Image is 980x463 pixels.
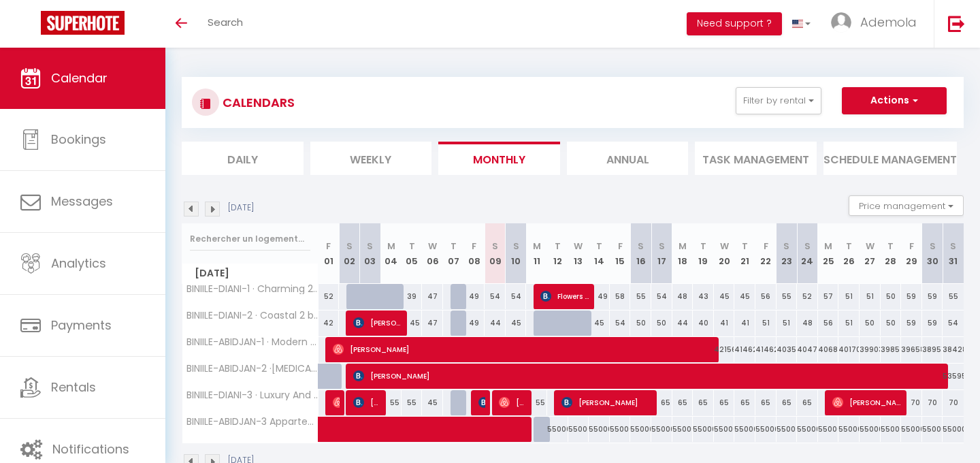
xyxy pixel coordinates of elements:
div: 54 [506,284,527,309]
span: [PERSON_NAME] [561,389,653,415]
div: 39903 [860,337,881,362]
div: 52 [797,284,818,309]
abbr: S [804,240,811,253]
li: Schedule Management [823,142,957,175]
div: 49 [464,284,485,309]
div: 44 [672,310,693,336]
abbr: S [783,240,789,253]
th: 10 [506,223,527,284]
abbr: W [866,240,875,253]
div: 40170 [838,337,860,362]
div: 39658 [901,337,922,362]
th: 29 [901,223,922,284]
abbr: T [451,240,457,253]
div: 48 [672,284,693,309]
abbr: F [326,240,331,253]
div: 51 [860,284,881,309]
div: 59 [922,310,943,336]
abbr: M [679,240,687,253]
span: Bookings [51,131,106,148]
abbr: W [428,240,437,253]
div: 57 [818,284,839,309]
div: 56 [818,310,839,336]
th: 05 [402,223,423,284]
span: [PERSON_NAME] [333,336,719,362]
span: BINIILE-DIANI-1 · Charming 2-Bedroom in [GEOGRAPHIC_DATA] [184,284,321,294]
abbr: T [887,240,894,253]
div: 65 [714,390,735,415]
div: 55000 [693,417,714,442]
th: 06 [422,223,443,284]
div: 44 [485,310,506,336]
th: 27 [860,223,881,284]
th: 09 [485,223,506,284]
div: 55000 [672,417,693,442]
abbr: M [387,240,395,253]
img: ... [831,12,851,33]
div: 65 [651,390,672,415]
abbr: F [909,240,914,253]
th: 24 [797,223,818,284]
span: Rentals [51,379,96,396]
th: 15 [610,223,631,284]
div: 65 [777,390,798,415]
li: Daily [182,142,304,175]
span: Payments [51,317,112,334]
div: 43 [693,284,714,309]
li: Weekly [310,142,432,175]
div: 55 [402,390,423,415]
th: 16 [630,223,651,284]
span: BINIILE-ABIDJAN-1 · Modern and Cosy Apt in [GEOGRAPHIC_DATA] [184,337,321,347]
div: 59 [901,310,922,336]
th: 30 [922,223,943,284]
li: Annual [567,142,689,175]
div: 55000 [860,417,881,442]
div: 49 [589,284,610,309]
div: 51 [838,284,860,309]
span: [PERSON_NAME] [832,389,902,415]
div: 40352 [777,337,798,362]
div: 41462 [755,337,777,362]
abbr: S [492,240,498,253]
th: 11 [526,223,547,284]
span: Ademola [860,14,917,31]
div: 55000 [838,417,860,442]
div: 54 [943,310,964,336]
div: 51 [838,310,860,336]
div: 55 [630,284,651,309]
p: [DATE] [228,202,254,214]
abbr: S [950,240,956,253]
div: 45 [589,310,610,336]
button: Need support ? [687,12,782,35]
th: 25 [818,223,839,284]
div: 55000 [881,417,902,442]
span: Messages [51,193,113,210]
abbr: T [555,240,561,253]
div: 55 [943,284,964,309]
div: 65 [734,390,755,415]
th: 19 [693,223,714,284]
div: 48 [797,310,818,336]
div: 55 [526,390,547,415]
div: 45 [422,390,443,415]
th: 17 [651,223,672,284]
abbr: T [596,240,602,253]
img: Super Booking [41,11,125,35]
div: 65 [797,390,818,415]
span: [PERSON_NAME] [478,389,485,415]
span: BINIILE-DIANI-2 · Coastal 2 bedroom in [GEOGRAPHIC_DATA] [184,310,321,321]
span: BINIILE-DIANI-3 · Luxury And Spacious Pool house near the beaches [184,390,321,400]
th: 14 [589,223,610,284]
div: 45 [402,310,423,336]
div: 70 [943,390,964,415]
div: 40472 [797,337,818,362]
div: 55000 [734,417,755,442]
th: 03 [360,223,381,284]
div: 55 [380,390,402,415]
span: Search [208,15,243,29]
div: 55000 [818,417,839,442]
div: 55000 [755,417,777,442]
div: 58 [610,284,631,309]
abbr: T [700,240,706,253]
th: 08 [464,223,485,284]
